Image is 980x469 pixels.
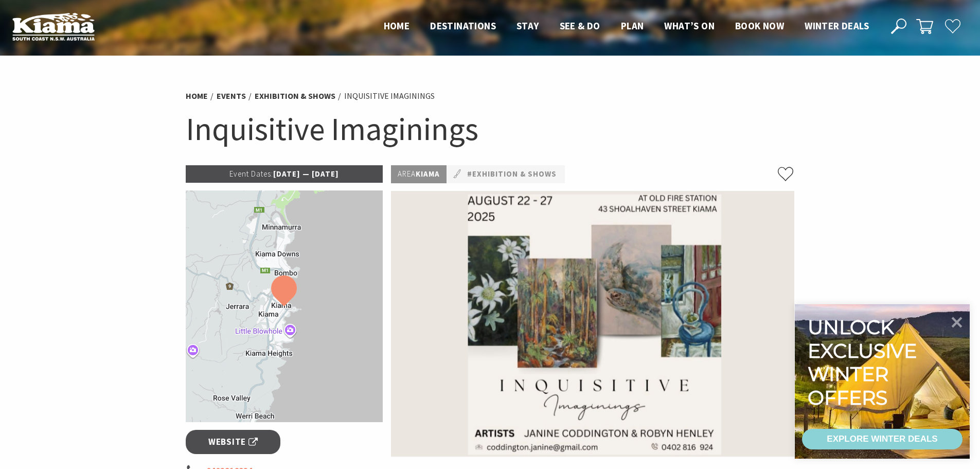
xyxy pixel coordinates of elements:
[621,20,644,32] span: Plan
[208,435,258,449] span: Website
[735,20,784,32] span: Book now
[186,165,383,183] p: [DATE] — [DATE]
[664,20,715,32] span: What’s On
[186,430,281,454] a: Website
[373,18,879,35] nav: Main Menu
[186,108,795,150] h1: Inquisitive Imaginings
[808,316,921,409] div: Unlock exclusive winter offers
[12,12,95,41] img: Kiama Logo
[186,91,208,101] a: Home
[802,429,963,449] a: EXPLORE WINTER DEALS
[516,20,539,32] span: Stay
[398,169,416,179] span: Area
[217,91,246,101] a: Events
[384,20,410,32] span: Home
[255,91,335,101] a: Exhibition & Shows
[560,20,600,32] span: See & Do
[344,90,435,103] li: Inquisitive Imaginings
[229,169,273,179] span: Event Dates:
[467,168,557,181] a: #Exhibition & Shows
[430,20,496,32] span: Destinations
[805,20,869,32] span: Winter Deals
[827,429,937,449] div: EXPLORE WINTER DEALS
[391,165,447,183] p: Kiama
